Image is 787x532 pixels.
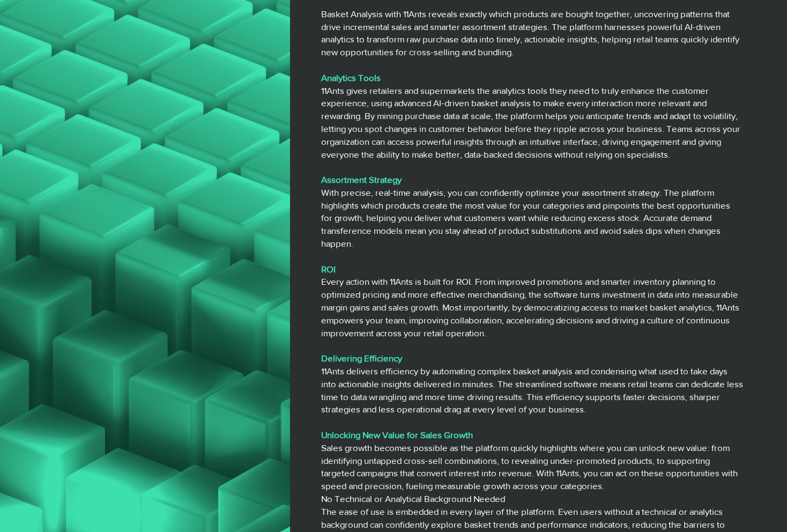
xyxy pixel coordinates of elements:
span: ROI [321,264,336,274]
p: No Technical or Analytical Background Needed [321,492,744,505]
p: Every action with 11Ants is built for ROI. From improved promotions and smarter inventory plannin... [321,275,744,339]
span: Analytics Tools [321,72,381,83]
p: Sales growth becomes possible as the platform quickly highlights where you can unlock new value: ... [321,441,744,492]
p: With precise, real-time analysis, you can confidently optimize your assortment strategy. The plat... [321,186,744,250]
span: Unlocking New Value for Sales Growth [321,430,473,440]
p: Basket Analysis with 11Ants reveals exactly which products are bought together, uncovering patter... [321,8,744,58]
span: Assortment Strategy [321,174,402,184]
p: 11Ants gives retailers and supermarkets the analytics tools they need to truly enhance the custom... [321,84,744,161]
p: 11Ants delivers efficiency by automating complex basket analysis and condensing what used to take... [321,365,744,416]
span: Delivering Efficiency [321,353,402,363]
